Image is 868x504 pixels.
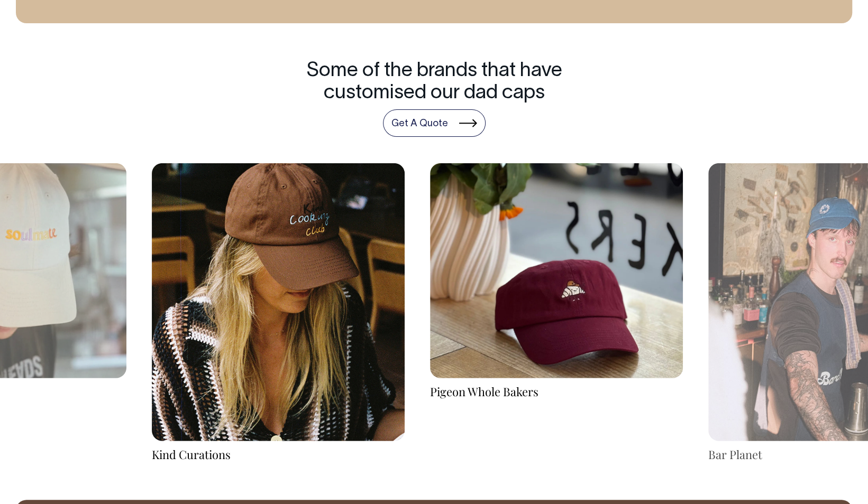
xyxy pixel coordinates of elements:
a: Get A Quote [383,109,486,137]
img: Kind Curations [152,163,405,441]
img: Pigeon Whole Bakers [430,163,683,378]
div: Kind Curations [152,446,405,463]
h4: Some of the brands that have customised our dad caps [295,60,573,105]
div: Pigeon Whole Bakers [430,384,683,400]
